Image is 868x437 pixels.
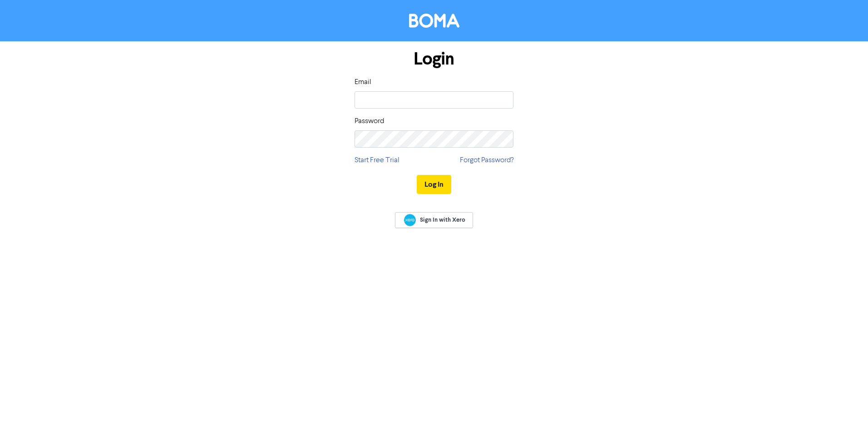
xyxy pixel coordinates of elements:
[355,49,513,70] h1: Login
[409,14,459,28] img: BOMA Logo
[395,212,473,228] a: Sign In with Xero
[404,214,416,226] img: Xero logo
[823,393,868,437] iframe: Chat Widget
[355,77,371,88] label: Email
[355,155,399,166] a: Start Free Trial
[355,116,384,127] label: Password
[417,175,451,194] button: Log In
[460,155,513,166] a: Forgot Password?
[420,216,465,224] span: Sign In with Xero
